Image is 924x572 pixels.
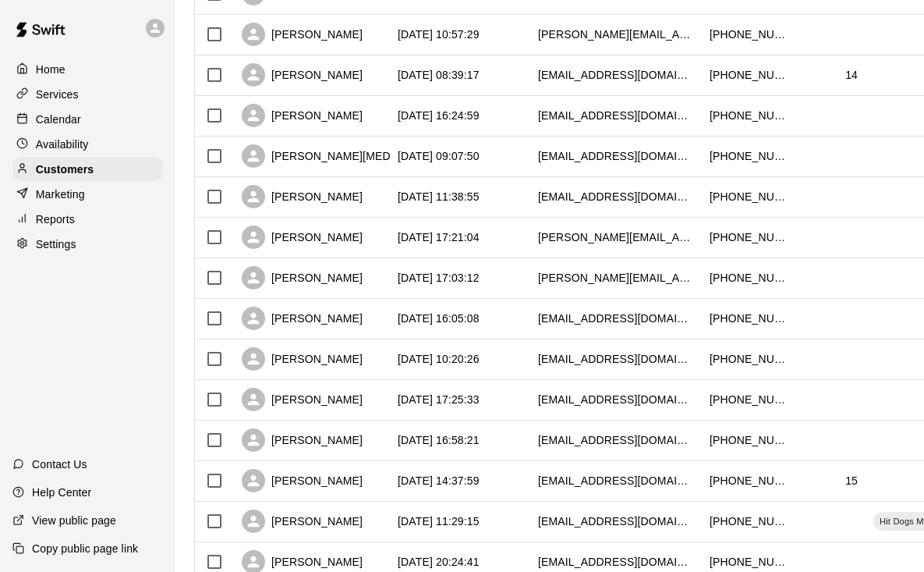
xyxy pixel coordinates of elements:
[36,236,76,252] p: Settings
[710,473,788,489] div: +18473709020
[398,270,480,286] div: 2025-09-08 17:03:12
[242,266,363,290] div: [PERSON_NAME]
[398,189,480,204] div: 2025-09-09 11:38:55
[12,108,163,131] a: Calendar
[242,144,452,168] div: [PERSON_NAME][MEDICAL_DATA]
[398,67,480,83] div: 2025-09-15 08:39:17
[398,351,480,367] div: 2025-09-08 10:20:26
[538,67,694,83] div: wakakennekakaw@gmail.com
[710,351,788,367] div: +18473472888
[32,485,91,500] p: Help Center
[32,457,87,472] p: Contact Us
[538,311,694,326] div: livingston43204@yahoo.com
[242,23,363,46] div: [PERSON_NAME]
[710,189,788,204] div: +16122518982
[398,229,480,245] div: 2025-09-08 17:21:04
[242,347,363,371] div: [PERSON_NAME]
[12,208,163,231] a: Reports
[398,108,480,123] div: 2025-09-14 16:24:59
[398,148,480,164] div: 2025-09-10 09:07:50
[710,108,788,123] div: +17086104501
[242,510,363,533] div: [PERSON_NAME]
[242,226,363,249] div: [PERSON_NAME]
[32,513,116,528] p: View public page
[398,554,480,570] div: 2025-09-04 20:24:41
[398,473,480,489] div: 2025-09-05 14:37:59
[12,58,163,81] a: Home
[242,185,363,208] div: [PERSON_NAME]
[710,513,788,529] div: +18153475903
[12,133,163,156] a: Availability
[242,307,363,330] div: [PERSON_NAME]
[242,63,363,87] div: [PERSON_NAME]
[398,27,480,42] div: 2025-09-15 10:57:29
[12,158,163,181] a: Customers
[710,392,788,407] div: +18478672244
[242,104,363,127] div: [PERSON_NAME]
[538,473,694,489] div: jasohac@cdw.com
[36,187,85,202] p: Marketing
[398,432,480,448] div: 2025-09-07 16:58:21
[538,554,694,570] div: crystal.d.pepper@gmail.com
[710,311,788,326] div: +13126367826
[538,513,694,529] div: mot_3737@yahoo.com
[710,27,788,42] div: +19197406866
[36,112,81,127] p: Calendar
[36,211,75,227] p: Reports
[398,513,480,529] div: 2025-09-05 11:29:15
[710,554,788,570] div: +13124020900
[710,229,788,245] div: +18479137924
[242,388,363,411] div: [PERSON_NAME]
[538,148,694,164] div: andrewdoral.174@gmail.com
[12,183,163,206] a: Marketing
[36,87,79,102] p: Services
[538,27,694,42] div: lindsey.colantino@gmail.com
[538,229,694,245] div: jaclyn.aprati@gmail.com
[538,432,694,448] div: rsugrue83@gmail.com
[242,469,363,492] div: [PERSON_NAME]
[36,162,94,177] p: Customers
[710,432,788,448] div: +12175120166
[12,233,163,256] a: Settings
[538,189,694,204] div: lkrietem@gmail.com
[538,270,694,286] div: terrence.mckenna@bmo.com
[710,67,788,83] div: +16309452284
[36,137,89,152] p: Availability
[710,270,788,286] div: +18477670546
[538,108,694,123] div: rckccarr@msn.com
[398,392,480,407] div: 2025-09-07 17:25:33
[32,541,138,556] p: Copy public page link
[845,473,858,489] div: 15
[398,311,480,326] div: 2025-09-08 16:05:08
[538,351,694,367] div: eodonnell@lfschools.net
[845,67,858,83] div: 14
[538,392,694,407] div: djelosser@gmail.com
[710,148,788,164] div: +13128293421
[36,62,65,77] p: Home
[12,83,163,106] a: Services
[242,428,363,452] div: [PERSON_NAME]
